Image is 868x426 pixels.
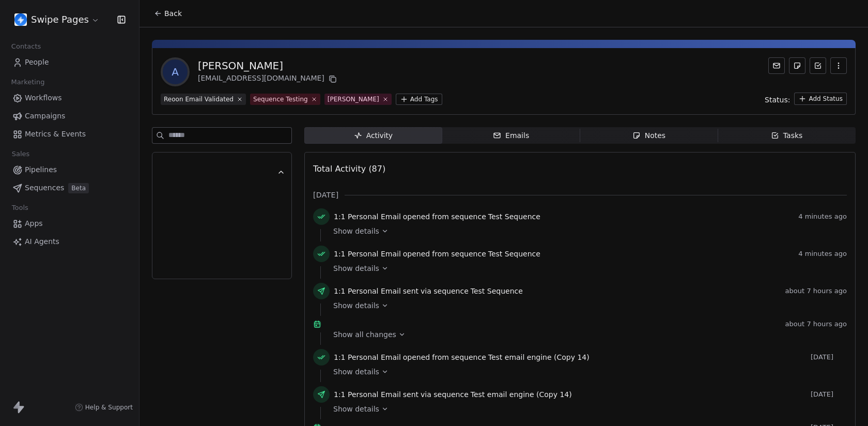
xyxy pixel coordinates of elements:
a: AI Agents [8,233,131,250]
div: Notes [632,130,665,141]
span: via sequence [421,389,469,400]
span: Apps [25,218,43,229]
a: Show details [333,404,840,414]
span: Show all changes [333,329,396,340]
span: Test Sequence [471,286,523,296]
a: People [8,54,131,71]
span: Test Sequence [488,211,540,222]
span: Total Activity (87) [313,164,385,174]
span: Show details [333,404,379,414]
span: [DATE] [811,390,847,399]
span: 4 minutes ago [798,250,847,258]
span: [DATE] [313,190,338,200]
span: Contacts [7,39,45,54]
span: Show details [333,367,379,377]
span: about 7 hours ago [785,320,847,328]
span: from sequence [432,211,486,222]
div: Reoon Email Validated [164,95,234,104]
span: from sequence [432,352,486,362]
span: 1:1 Personal Email [334,352,401,362]
span: Status: [765,95,790,105]
span: about 7 hours ago [785,287,847,295]
span: Metrics & Events [25,129,86,140]
div: [EMAIL_ADDRESS][DOMAIN_NAME] [198,73,339,85]
a: Show details [333,263,840,273]
span: from sequence [432,249,486,259]
button: Add Tags [396,94,442,105]
span: People [25,57,49,68]
div: Tasks [771,130,803,141]
span: 1:1 Personal Email [334,286,401,296]
span: Workflows [25,93,62,103]
span: Show details [333,226,379,236]
span: Test email engine (Copy 14) [488,352,590,362]
div: [PERSON_NAME] [198,58,339,73]
img: user_01J93QE9VH11XXZQZDP4TWZEES.jpg [14,13,27,26]
a: Apps [8,215,131,232]
span: Campaigns [25,111,65,121]
span: 1:1 Personal Email [334,389,401,400]
div: [PERSON_NAME] [328,95,379,104]
a: Workflows [8,89,131,106]
span: 1:1 Personal Email [334,249,401,259]
span: Beta [68,183,89,193]
span: A [163,59,188,84]
span: 4 minutes ago [798,212,847,221]
span: Pipelines [25,164,57,175]
span: 1:1 Personal Email [334,211,401,222]
span: AI Agents [25,236,59,247]
span: opened [403,249,430,259]
span: [DATE] [811,353,847,361]
span: opened [403,211,430,222]
div: Emails [493,130,529,141]
span: Tools [7,200,33,216]
span: Sequences [25,182,64,193]
a: Show details [333,367,840,377]
span: Swipe Pages [31,13,89,26]
button: Swipe Pages [12,11,102,28]
span: sent [403,389,419,400]
span: Show details [333,263,379,273]
a: Show details [333,300,840,311]
a: SequencesBeta [8,179,131,196]
div: Sequence Testing [253,95,308,104]
a: Help & Support [75,403,133,412]
span: Help & Support [85,403,133,412]
span: Show details [333,300,379,311]
span: sent [403,286,419,296]
a: Metrics & Events [8,126,131,143]
a: Pipelines [8,161,131,178]
span: Sales [7,146,34,162]
a: Show details [333,226,840,236]
span: Marketing [7,74,49,90]
a: Show all changes [333,329,840,340]
span: opened [403,352,430,362]
span: Back [164,8,182,19]
span: Test Sequence [488,249,540,259]
button: Add Status [794,93,847,105]
button: Back [148,4,188,23]
a: Campaigns [8,108,131,125]
span: Test email engine (Copy 14) [471,389,572,400]
span: via sequence [421,286,469,296]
